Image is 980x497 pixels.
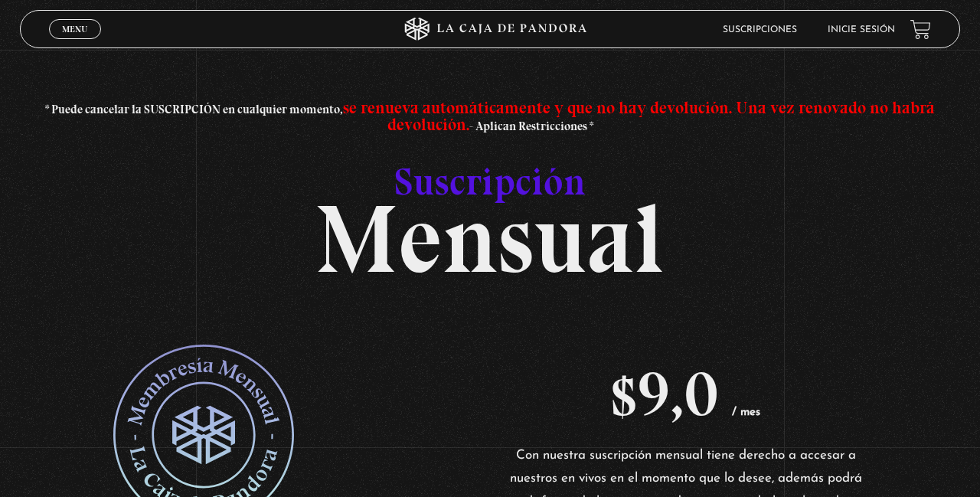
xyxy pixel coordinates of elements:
[723,25,797,34] a: Suscripciones
[611,358,637,431] span: $
[20,133,961,268] h2: Mensual
[343,97,935,135] span: se renueva automáticamente y que no hay devolución. Una vez renovado no habrá devolución.
[57,38,93,48] span: Cerrar
[394,159,586,204] span: Suscripción
[910,18,931,39] a: View your shopping cart
[611,358,719,431] bdi: 9,0
[732,407,760,418] span: / mes
[62,25,87,34] span: Menu
[20,100,961,133] h3: * Puede cancelar la SUSCRIPCIÓN en cualquier momento, - Aplican Restricciones *
[828,25,895,34] a: Inicie sesión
